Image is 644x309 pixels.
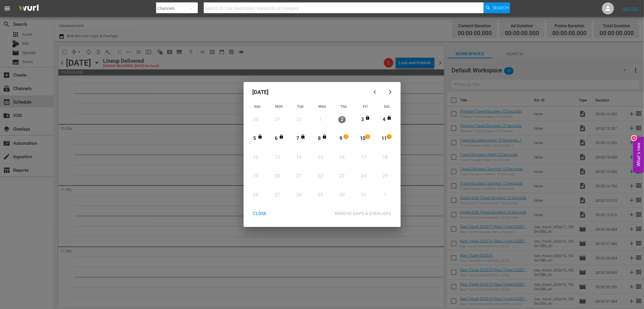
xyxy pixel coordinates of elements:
div: 30 [338,192,346,198]
span: Tue [297,104,304,109]
div: 24 [360,173,367,180]
span: Search [493,2,509,13]
div: 14 [295,154,303,161]
div: 31 [360,192,367,198]
div: 9 [337,135,345,142]
button: Open Feedback Widget [633,137,644,172]
div: 16 [338,154,346,161]
span: Fri [363,104,367,109]
div: Month View [247,102,398,205]
div: 20 [274,173,281,180]
div: 8 [316,135,323,142]
img: ans4CAIJ8jUAAAAAAAAAAAAAAAAAAAAAAAAgQb4GAAAAAAAAAAAAAAAAAAAAAAAAJMjXAAAAAAAAAAAAAAAAAAAAAAAAgAT5G... [14,2,43,16]
span: Wed [318,104,326,109]
div: 7 [294,135,301,142]
div: 1 [317,116,324,123]
div: 11 [380,135,388,142]
div: 1 [381,192,389,198]
span: 2 [344,134,348,139]
a: Sign Out [623,6,638,11]
div: 17 [360,154,367,161]
div: 12 [252,154,260,161]
div: 25 [381,173,389,180]
div: 21 [295,173,303,180]
div: CLOSE [248,210,272,217]
span: 1 [387,134,391,139]
span: Sun [254,104,261,109]
div: 29 [317,192,324,198]
div: 2 [338,116,346,123]
div: 27 [274,192,281,198]
span: Mon [275,104,283,109]
div: 3 [359,116,366,123]
div: 5 [251,135,259,142]
button: CLOSE [246,208,274,219]
div: 19 [252,173,260,180]
span: Sat [384,104,390,109]
div: 15 [317,154,324,161]
div: 29 [274,116,281,123]
div: 18 [381,154,389,161]
div: 13 [274,154,281,161]
div: 10 [359,135,366,142]
span: Thu [340,104,347,109]
div: 30 [295,116,303,123]
div: 2 [632,135,637,140]
div: 26 [252,192,260,198]
div: [DATE] [247,85,369,99]
div: 28 [252,116,260,123]
div: 23 [338,173,346,180]
span: menu [4,5,11,12]
div: 6 [272,135,280,142]
div: 28 [295,192,303,198]
span: 2 [366,134,370,139]
div: 22 [317,173,324,180]
div: 4 [380,116,388,123]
